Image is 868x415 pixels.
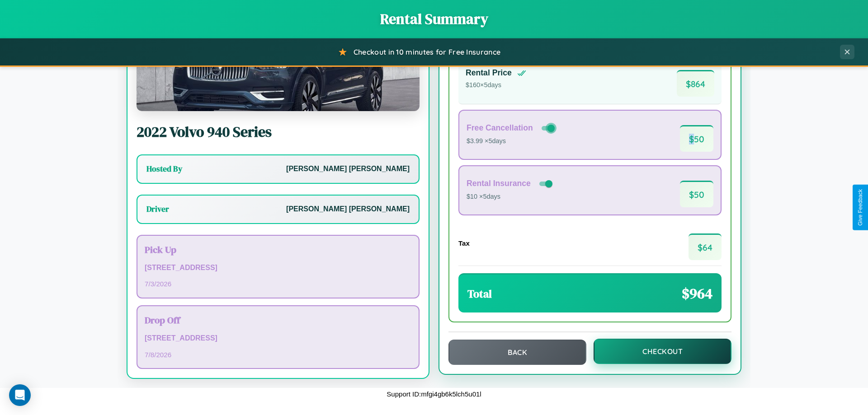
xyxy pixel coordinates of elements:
h3: Driver [146,204,169,214]
span: $ 964 [682,284,712,303]
p: $ 160 × 5 days [466,79,526,91]
p: $10 × 5 days [467,191,554,203]
p: $3.99 × 5 days [467,135,557,147]
h4: Rental Price [466,68,512,78]
div: Open Intercom Messenger [9,384,31,406]
h3: Hosted By [146,163,182,174]
span: $ 50 [680,125,713,152]
h2: 2022 Volvo 940 Series [137,122,420,142]
h4: Tax [458,239,470,247]
p: Support ID: mfgi4gb6k5lch5u01l [387,388,481,400]
div: Give Feedback [857,189,863,226]
h1: Rental Summary [9,9,859,29]
p: [STREET_ADDRESS] [145,332,411,345]
span: Checkout in 10 minutes for Free Insurance [354,47,500,56]
h4: Free Cancellation [467,123,533,133]
p: 7 / 8 / 2026 [145,349,411,361]
span: $ 50 [680,181,713,207]
button: Checkout [594,339,731,364]
h4: Rental Insurance [467,179,531,188]
h3: Drop Off [145,313,411,326]
p: [PERSON_NAME] [PERSON_NAME] [286,163,410,176]
h3: Pick Up [145,243,411,256]
p: 7 / 3 / 2026 [145,278,411,290]
p: [STREET_ADDRESS] [145,261,411,275]
span: $ 864 [677,70,714,97]
h3: Total [467,286,492,301]
span: $ 64 [689,233,722,260]
p: [PERSON_NAME] [PERSON_NAME] [286,203,410,216]
button: Back [448,340,586,365]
